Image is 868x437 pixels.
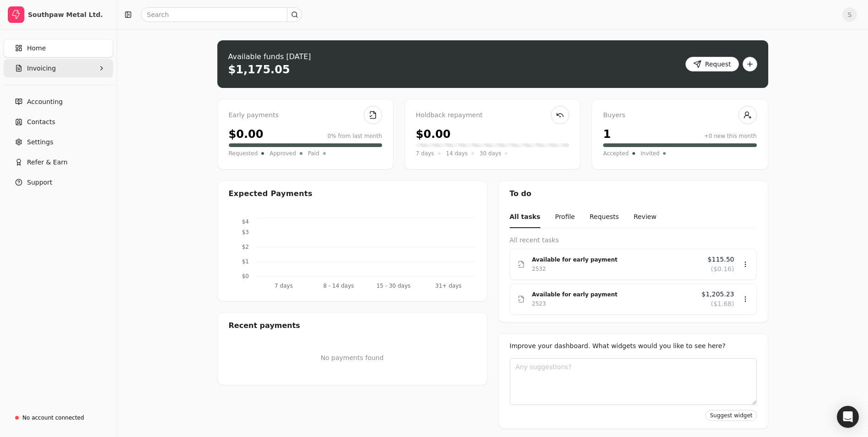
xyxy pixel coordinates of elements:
span: ($0.16) [711,264,734,274]
button: Requests [589,207,619,228]
span: ($1.68) [711,299,734,309]
span: 30 days [480,149,501,158]
div: $0.00 [416,126,451,142]
span: $115.50 [708,255,734,264]
span: Settings [27,137,53,147]
div: Early payments [229,110,382,120]
input: Search [141,7,302,22]
div: +0 new this month [704,132,757,140]
a: Accounting [4,93,113,111]
button: Request [685,57,739,71]
a: Contacts [4,113,113,131]
button: Suggest widget [706,410,756,421]
span: Approved [270,149,296,158]
p: No payments found [229,353,476,363]
button: Support [4,173,113,191]
div: Available for early payment [532,290,695,299]
div: 0% from last month [328,132,382,140]
div: Available for early payment [532,255,701,264]
button: Review [634,207,657,228]
a: No account connected [4,410,113,426]
span: Refer & Earn [27,158,68,167]
button: Refer & Earn [4,153,113,171]
tspan: 15 - 30 days [376,283,410,289]
tspan: $0 [242,273,248,279]
span: Paid [308,149,319,158]
div: 2523 [532,299,546,308]
div: Available funds [DATE] [228,51,311,62]
tspan: 7 days [275,283,293,289]
span: 7 days [416,149,434,158]
tspan: $2 [242,244,248,250]
div: Improve your dashboard. What widgets would you like to see here? [510,341,757,351]
tspan: $1 [242,258,248,265]
div: Open Intercom Messenger [837,406,859,428]
a: Settings [4,133,113,151]
div: Recent payments [218,313,487,339]
a: Home [4,39,113,57]
button: Profile [555,207,575,228]
div: 1 [603,126,611,142]
div: No account connected [22,414,84,422]
span: Accounting [27,97,63,107]
button: Invoicing [4,59,113,77]
div: 2532 [532,264,546,273]
div: $0.00 [229,126,264,142]
tspan: 31+ days [435,283,461,289]
div: Expected Payments [229,188,313,199]
tspan: $4 [242,218,248,225]
span: Accepted [603,149,629,158]
span: 14 days [446,149,468,158]
tspan: $3 [242,229,248,235]
div: All recent tasks [510,235,757,245]
span: Contacts [27,117,55,127]
span: Invoicing [27,64,56,73]
tspan: 8 - 14 days [323,283,354,289]
span: Support [27,178,52,187]
span: $1,205.23 [701,290,734,299]
button: All tasks [510,207,540,228]
span: Home [27,44,46,53]
div: Holdback repayment [416,110,569,120]
div: Buyers [603,110,756,120]
span: Invited [641,149,659,158]
button: S [842,7,857,22]
div: $1,175.05 [228,62,290,77]
div: Southpaw Metal Ltd. [28,10,109,19]
span: Requested [229,149,258,158]
div: To do [499,181,768,207]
